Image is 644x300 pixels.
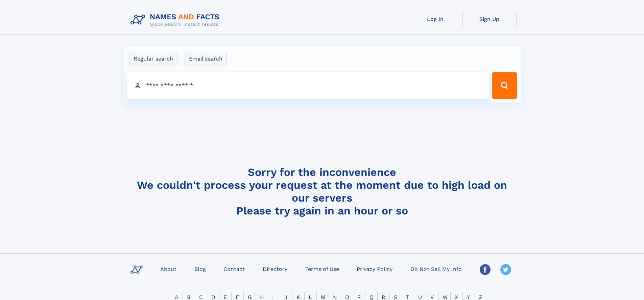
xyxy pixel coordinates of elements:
a: Directory [260,264,290,274]
input: search input [127,72,489,99]
img: Facebook [480,264,491,275]
label: Regular search [129,52,177,66]
a: Contact [221,264,247,274]
a: About [158,264,179,274]
a: Sign Up [462,11,517,27]
a: Terms of Use [303,264,342,274]
h4: Sorry for the inconvenience We couldn't process your request at the moment due to high load on ou... [128,166,517,217]
img: Twitter [500,264,511,275]
img: Logo Names and Facts [128,11,225,29]
button: Search Button [492,72,517,99]
a: Do Not Sell My Info [408,264,464,274]
label: Email search [185,52,227,66]
a: Blog [192,264,209,274]
a: Log In [408,11,462,27]
a: Privacy Policy [354,264,395,274]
